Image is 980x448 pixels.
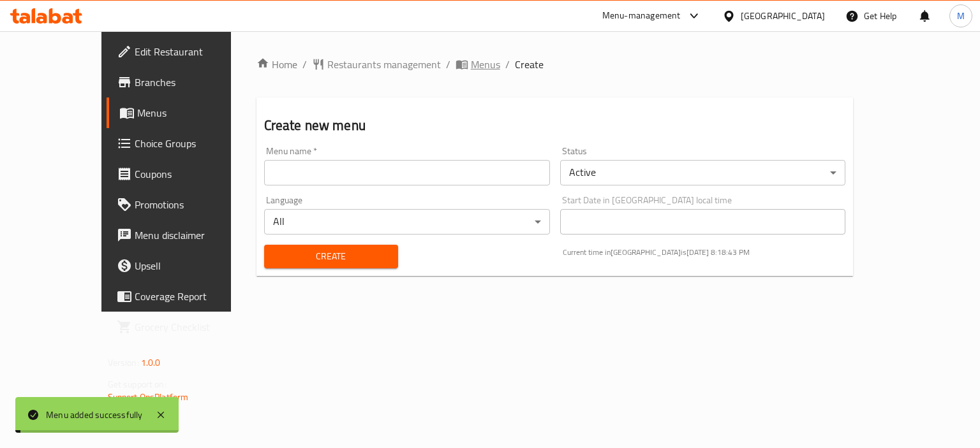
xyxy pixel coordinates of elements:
[108,389,189,405] a: Support.OpsPlatform
[135,289,255,304] span: Coverage Report
[107,250,265,281] a: Upsell
[471,57,500,72] span: Menus
[560,160,846,185] div: Active
[107,36,265,67] a: Edit Restaurant
[256,57,297,72] a: Home
[135,44,255,59] span: Edit Restaurant
[135,258,255,273] span: Upsell
[957,9,965,23] span: M
[135,75,255,90] span: Branches
[135,136,255,151] span: Choice Groups
[135,166,255,182] span: Coupons
[141,354,161,371] span: 1.0.0
[107,67,265,98] a: Branches
[107,281,265,312] a: Coverage Report
[107,220,265,250] a: Menu disclaimer
[741,9,825,23] div: [GEOGRAPHIC_DATA]
[274,249,388,264] span: Create
[446,57,450,72] li: /
[46,408,143,422] div: Menu added successfully
[137,105,255,120] span: Menus
[135,319,255,335] span: Grocery Checklist
[264,209,550,235] div: All
[107,98,265,128] a: Menus
[505,57,510,72] li: /
[312,57,441,72] a: Restaurants management
[264,116,846,135] h2: Create new menu
[107,128,265,159] a: Choice Groups
[264,160,550,185] input: Please enter Menu name
[327,57,441,72] span: Restaurants management
[108,376,167,393] span: Get support on:
[515,57,544,72] span: Create
[264,245,398,268] button: Create
[107,312,265,342] a: Grocery Checklist
[108,354,139,371] span: Version:
[107,189,265,220] a: Promotions
[302,57,307,72] li: /
[563,247,846,258] p: Current time in [GEOGRAPHIC_DATA] is [DATE] 8:18:43 PM
[135,197,255,212] span: Promotions
[256,57,854,72] nav: breadcrumb
[135,228,255,243] span: Menu disclaimer
[456,57,500,72] a: Menus
[602,8,681,24] div: Menu-management
[107,159,265,189] a: Coupons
